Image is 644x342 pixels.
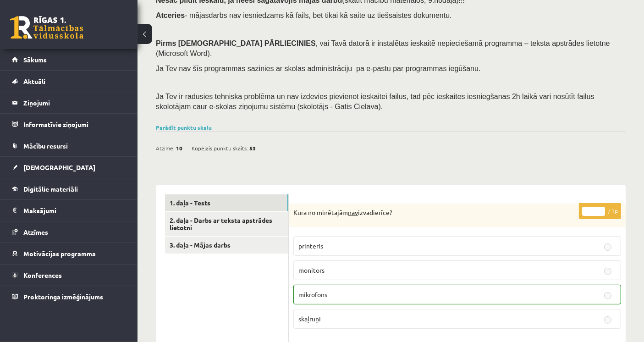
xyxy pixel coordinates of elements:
[165,212,288,237] a: 2. daļa - Darbs ar teksta apstrādes lietotni
[165,194,288,211] a: 1. daļa - Tests
[12,221,126,243] a: Atzīmes
[348,208,358,216] u: nav
[156,11,452,19] span: - mājasdarbs nav iesniedzams kā fails, bet tikai kā saite uz tiešsaistes dokumentu.
[12,49,126,70] a: Sākums
[249,141,256,155] span: 53
[23,200,126,221] legend: Maksājumi
[156,65,480,72] span: Ja Tev nav šīs programmas sazinies ar skolas administrāciju pa e-pastu par programmas iegūšanu.
[156,124,212,131] a: Parādīt punktu skalu
[23,185,78,193] span: Digitālie materiāli
[293,208,575,217] p: Kura no minētajām izvadierīce?
[23,228,48,236] span: Atzīmes
[12,135,126,156] a: Mācību resursi
[12,71,126,92] a: Aktuāli
[10,16,83,39] a: Rīgas 1. Tālmācības vidusskola
[23,163,95,171] span: [DEMOGRAPHIC_DATA]
[12,243,126,264] a: Motivācijas programma
[23,92,126,113] legend: Ziņojumi
[192,141,248,155] span: Kopējais punktu skaits:
[156,11,185,19] b: Atceries
[23,77,45,85] span: Aktuāli
[156,39,316,47] span: Pirms [DEMOGRAPHIC_DATA] PĀRLIECINIES
[298,242,323,250] span: printeris
[23,114,126,135] legend: Informatīvie ziņojumi
[12,178,126,199] a: Digitālie materiāli
[156,93,594,110] span: Ja Tev ir radusies tehniska problēma un nav izdevies pievienot ieskaitei failus, tad pēc ieskaite...
[12,286,126,307] a: Proktoringa izmēģinājums
[298,266,325,274] span: monitors
[23,142,68,150] span: Mācību resursi
[156,39,610,57] span: , vai Tavā datorā ir instalētas ieskaitē nepieciešamā programma – teksta apstrādes lietotne (Micr...
[579,203,621,219] p: / 1p
[156,141,175,155] span: Atzīme:
[604,292,611,299] input: mikrofons
[23,292,103,301] span: Proktoringa izmēģinājums
[12,114,126,135] a: Informatīvie ziņojumi
[604,268,611,275] input: monitors
[604,243,611,251] input: printeris
[23,249,96,258] span: Motivācijas programma
[165,237,288,254] a: 3. daļa - Mājas darbs
[23,55,47,64] span: Sākums
[12,265,126,286] a: Konferences
[23,271,62,279] span: Konferences
[604,316,611,324] input: skaļruņi
[176,141,182,155] span: 10
[298,290,327,298] span: mikrofons
[12,157,126,178] a: [DEMOGRAPHIC_DATA]
[12,200,126,221] a: Maksājumi
[298,314,321,323] span: skaļruņi
[12,92,126,113] a: Ziņojumi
